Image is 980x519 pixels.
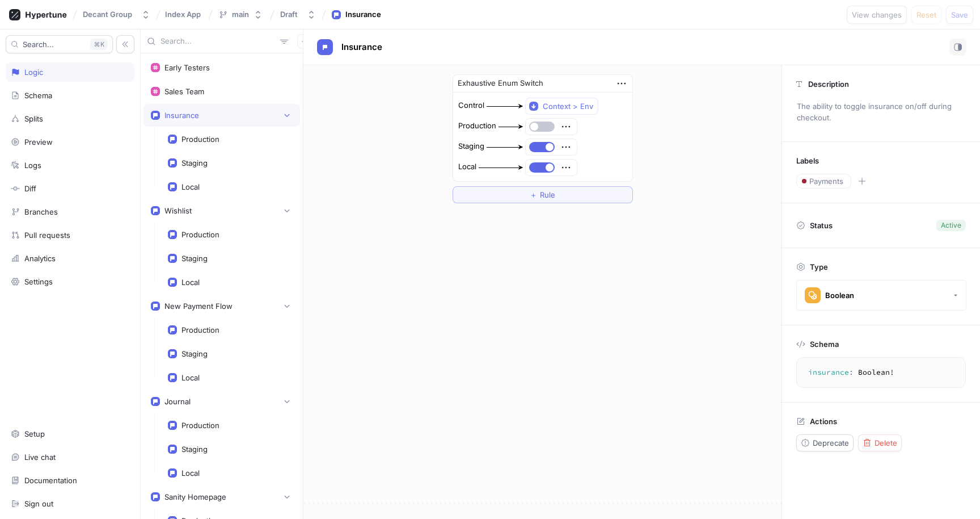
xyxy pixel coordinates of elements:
[181,230,219,239] div: Production
[543,102,593,111] div: Context > Env
[24,91,52,100] div: Schema
[90,39,108,50] div: K
[165,10,201,18] span: Index App
[458,120,496,132] div: Production
[164,87,204,96] div: Sales Team
[181,158,208,168] div: Staging
[24,161,41,170] div: Logs
[796,434,854,451] button: Deprecate
[164,63,210,72] div: Early Testers
[24,476,77,485] div: Documentation
[24,137,53,147] div: Preview
[911,6,941,24] button: Reset
[181,325,219,334] div: Production
[458,161,476,173] div: Local
[24,429,45,438] div: Setup
[458,78,543,89] div: Exhaustive Enum Switch
[916,11,936,18] span: Reset
[181,349,208,358] div: Staging
[280,10,298,19] div: Draft
[810,340,839,349] p: Schema
[24,499,53,508] div: Sign out
[809,178,843,185] span: Payments
[813,440,849,446] span: Deprecate
[540,191,555,198] span: Rule
[458,100,484,111] div: Control
[453,186,633,203] button: ＋Rule
[23,41,54,48] span: Search...
[181,278,200,287] div: Local
[6,471,134,490] a: Documentation
[164,492,226,501] div: Sanity Homepage
[24,68,43,77] div: Logic
[458,141,484,152] div: Staging
[341,43,382,52] span: Insurance
[852,11,902,18] span: View changes
[24,231,70,240] div: Pull requests
[801,362,961,383] textarea: insurance: Boolean!
[78,5,155,24] button: Decant Group
[875,440,897,446] span: Delete
[181,254,208,263] div: Staging
[796,280,966,311] button: Boolean
[24,184,36,193] div: Diff
[810,417,837,426] p: Actions
[164,111,199,120] div: Insurance
[24,254,56,263] div: Analytics
[181,468,200,478] div: Local
[847,6,907,24] button: View changes
[164,397,191,406] div: Journal
[792,97,970,127] p: The ability to toggle insurance on/off during checkout.
[825,291,854,300] div: Boolean
[181,445,208,454] div: Staging
[6,35,113,53] button: Search...K
[810,262,828,271] p: Type
[951,11,968,18] span: Save
[164,206,192,215] div: Wishlist
[946,6,973,24] button: Save
[181,182,200,191] div: Local
[24,453,56,462] div: Live chat
[858,434,902,451] button: Delete
[181,373,200,382] div: Local
[796,156,819,165] p: Labels
[808,79,849,89] p: Description
[796,174,851,189] button: Payments
[83,10,132,19] div: Decant Group
[941,220,961,231] div: Active
[164,302,233,311] div: New Payment Flow
[232,10,249,19] div: main
[24,207,58,216] div: Branches
[525,98,598,115] button: Context > Env
[810,217,833,233] p: Status
[181,135,219,144] div: Production
[181,421,219,430] div: Production
[24,114,43,123] div: Splits
[345,9,381,20] div: Insurance
[160,36,276,47] input: Search...
[214,5,267,24] button: main
[24,277,53,286] div: Settings
[276,5,320,24] button: Draft
[530,191,537,198] span: ＋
